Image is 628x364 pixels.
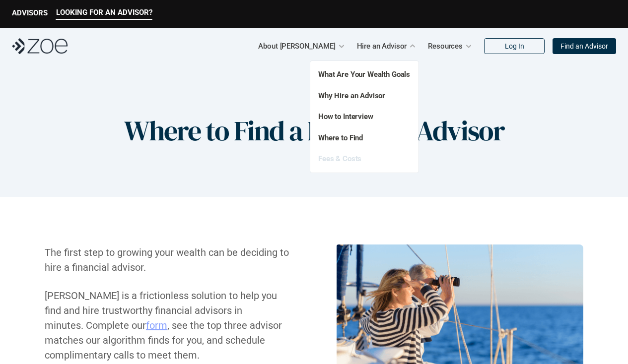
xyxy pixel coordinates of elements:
[505,42,524,51] p: Log In
[45,288,292,363] p: [PERSON_NAME] is a frictionless solution to help you find and hire trustworthy financial advisors...
[124,114,504,147] h1: Where to Find a Financial Advisor
[12,8,48,17] p: ADVISORS
[258,39,335,54] p: About [PERSON_NAME]
[146,319,167,331] a: form
[45,245,292,275] p: The first step to growing your wealth can be deciding to hire a financial advisor.
[553,38,616,54] a: Find an Advisor
[318,154,361,163] a: Fees & Costs
[318,91,385,100] a: Why Hire an Advisor
[560,42,608,51] p: Find an Advisor
[318,112,373,121] a: How to Interview
[357,39,407,54] p: Hire an Advisor
[428,39,463,54] p: Resources
[318,70,410,79] a: What Are Your Wealth Goals
[318,133,363,142] a: Where to Find
[484,38,545,54] a: Log In
[56,8,152,17] p: LOOKING FOR AN ADVISOR?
